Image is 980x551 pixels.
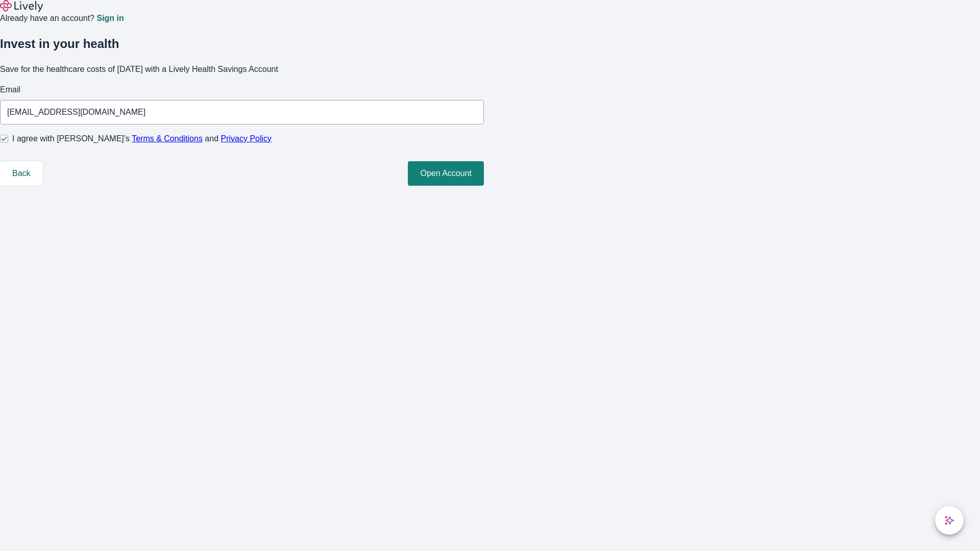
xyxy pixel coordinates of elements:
svg: Lively AI Assistant [944,515,954,525]
a: Privacy Policy [221,134,272,143]
a: Sign in [96,14,124,22]
button: chat [935,506,964,535]
span: I agree with [PERSON_NAME]’s and [12,133,272,145]
a: Terms & Conditions [132,134,203,143]
button: Open Account [408,161,484,186]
